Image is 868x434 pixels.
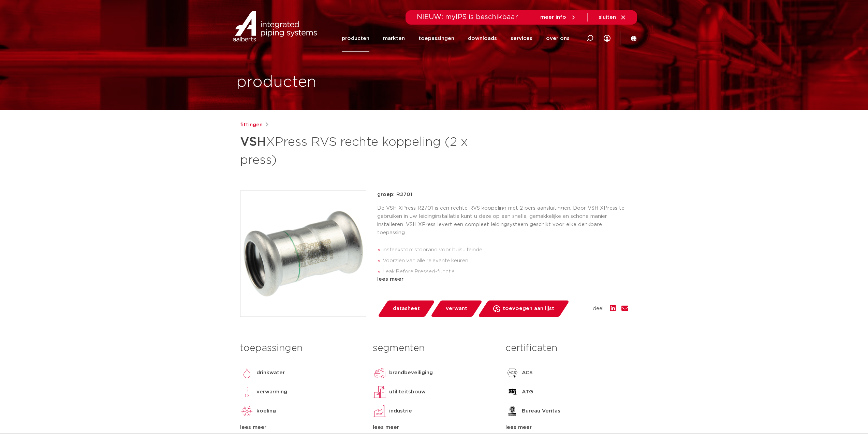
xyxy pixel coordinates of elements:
[446,303,467,314] span: verwant
[240,404,254,418] img: koeling
[377,300,435,317] a: datasheet
[505,366,519,380] img: ACS
[505,385,519,399] img: ATG
[240,191,366,317] img: Product Image for VSH XPress RVS rechte koppeling (2 x press)
[240,121,263,129] a: fittingen
[377,204,628,237] p: De VSH XPress R2701 is een rechte RVS koppeling met 2 pers aansluitingen. Door VSH XPress te gebr...
[383,255,628,266] li: Voorzien van alle relevante keuren
[373,404,386,418] img: industrie
[377,191,628,199] p: groep: R2701
[599,14,626,20] a: sluiten
[389,369,433,377] p: brandbeveiliging
[240,366,254,380] img: drinkwater
[540,14,576,20] a: meer info
[430,300,483,317] a: verwant
[546,25,570,52] a: over ons
[240,136,266,148] strong: VSH
[393,303,420,314] span: datasheet
[373,341,495,355] h3: segmenten
[240,341,363,355] h3: toepassingen
[383,244,628,255] li: insteekstop: stoprand voor buisuiteinde
[383,266,628,277] li: Leak Before Pressed-functie
[236,71,317,93] h1: producten
[342,25,369,52] a: producten
[389,388,426,396] p: utiliteitsbouw
[373,385,386,399] img: utiliteitsbouw
[511,25,532,52] a: services
[373,423,495,432] div: lees meer
[418,25,454,52] a: toepassingen
[377,275,628,283] div: lees meer
[417,14,518,20] span: NIEUW: myIPS is beschikbaar
[389,407,412,415] p: industrie
[373,366,386,380] img: brandbeveiliging
[593,305,604,313] span: deel:
[383,25,405,52] a: markten
[522,388,533,396] p: ATG
[505,423,628,432] div: lees meer
[256,369,285,377] p: drinkwater
[540,15,566,20] span: meer info
[505,404,519,418] img: Bureau Veritas
[505,341,628,355] h3: certificaten
[240,385,254,399] img: verwarming
[256,407,276,415] p: koeling
[240,423,363,432] div: lees meer
[503,303,554,314] span: toevoegen aan lijst
[522,369,533,377] p: ACS
[256,388,287,396] p: verwarming
[342,25,570,52] nav: Menu
[522,407,560,415] p: Bureau Veritas
[240,132,496,169] h1: XPress RVS rechte koppeling (2 x press)
[468,25,497,52] a: downloads
[599,15,616,20] span: sluiten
